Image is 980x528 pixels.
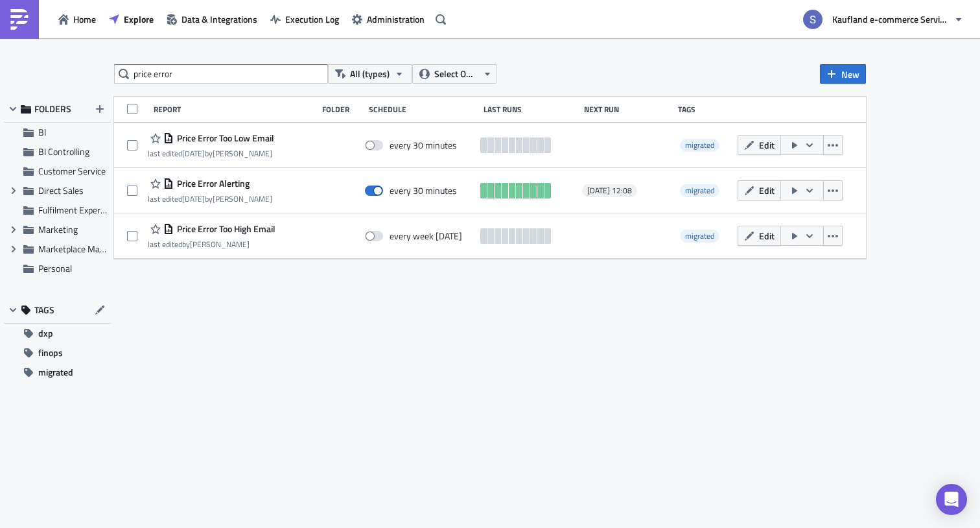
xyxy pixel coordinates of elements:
[38,203,121,217] span: Fulfilment Experience
[4,363,111,382] button: migrated
[678,104,732,114] div: Tags
[738,180,781,200] button: Edit
[584,104,671,114] div: Next Run
[38,324,53,343] span: dxp
[38,125,46,139] span: BI
[680,139,719,152] span: migrated
[38,343,63,363] span: finops
[38,184,84,197] span: Direct Sales
[322,104,362,114] div: Folder
[182,147,205,160] time: 2025-07-03T13:18:38Z
[685,230,714,242] span: migrated
[4,343,111,363] button: finops
[148,239,275,249] div: last edited by [PERSON_NAME]
[181,12,257,26] span: Data & Integrations
[160,9,264,29] button: Data & Integrations
[124,12,154,26] span: Explore
[484,104,578,114] div: Last Runs
[345,9,431,29] button: Administration
[114,64,328,84] input: Search Reports
[285,12,339,26] span: Execution Log
[390,230,462,242] div: every week on Monday
[102,9,160,29] button: Explore
[73,12,96,26] span: Home
[148,149,274,158] div: last edited by [PERSON_NAME]
[832,12,949,26] span: Kaufland e-commerce Services GmbH & Co. KG
[759,184,775,197] span: Edit
[738,135,781,155] button: Edit
[34,103,71,115] span: FOLDERS
[38,242,139,256] span: Marketplace Management
[38,145,89,158] span: BI Controlling
[350,67,390,81] span: All (types)
[52,9,102,29] button: Home
[4,324,111,343] button: dxp
[685,184,714,197] span: migrated
[9,9,30,30] img: PushMetrics
[936,484,967,515] div: Open Intercom Messenger
[802,8,824,30] img: Avatar
[154,104,316,114] div: Report
[174,223,275,235] span: Price Error Too High Email
[434,67,478,81] span: Select Owner
[390,139,457,151] div: every 30 minutes
[182,193,205,205] time: 2025-07-03T13:17:56Z
[685,139,714,151] span: migrated
[759,229,775,243] span: Edit
[174,132,274,144] span: Price Error Too Low Email
[328,64,412,84] button: All (types)
[795,5,970,34] button: Kaufland e-commerce Services GmbH & Co. KG
[680,184,719,197] span: migrated
[38,261,72,275] span: Personal
[38,164,106,178] span: Customer Service
[412,64,496,84] button: Select Owner
[264,9,345,29] button: Execution Log
[390,185,457,197] div: every 30 minutes
[38,222,78,236] span: Marketing
[369,104,476,114] div: Schedule
[738,226,781,246] button: Edit
[759,138,775,152] span: Edit
[820,64,866,84] button: New
[174,178,250,189] span: Price Error Alerting
[587,186,632,196] span: [DATE] 12:08
[367,12,425,26] span: Administration
[680,230,719,243] span: migrated
[148,194,272,204] div: last edited by [PERSON_NAME]
[841,67,859,81] span: New
[34,304,54,316] span: TAGS
[38,363,73,382] span: migrated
